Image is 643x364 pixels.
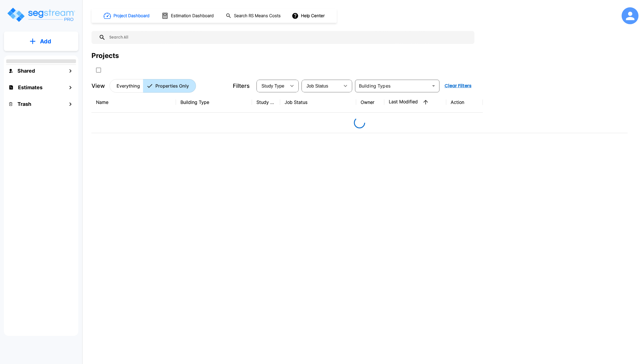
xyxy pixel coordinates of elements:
[101,10,153,22] button: Project Dashboard
[40,37,51,46] p: Add
[258,78,286,94] div: Select
[252,92,280,113] th: Study Type
[93,64,104,76] button: SelectAll
[356,92,384,113] th: Owner
[110,79,196,93] div: Platform
[91,51,119,61] div: Projects
[384,92,446,113] th: Last Modified
[262,84,284,88] span: Study Type
[106,31,472,44] input: Search All
[233,82,250,90] p: Filters
[430,82,437,90] button: Open
[91,82,105,90] p: View
[442,80,474,91] button: Clear Filters
[357,82,428,90] input: Building Types
[171,13,214,19] h1: Estimation Dashboard
[234,13,281,19] h1: Search RS Means Costs
[224,10,284,21] button: Search RS Means Costs
[303,78,340,94] div: Select
[117,82,140,89] p: Everything
[446,92,483,113] th: Action
[4,33,78,50] button: Add
[110,79,143,93] button: Everything
[17,100,31,108] h1: Trash
[113,13,149,19] h1: Project Dashboard
[291,10,327,21] button: Help Center
[307,84,328,88] span: Job Status
[155,82,189,89] p: Properties Only
[143,79,196,93] button: Properties Only
[159,10,217,22] button: Estimation Dashboard
[6,7,75,23] img: Logo
[18,84,43,91] h1: Estimates
[280,92,356,113] th: Job Status
[91,92,176,113] th: Name
[176,92,252,113] th: Building Type
[17,67,35,75] h1: Shared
